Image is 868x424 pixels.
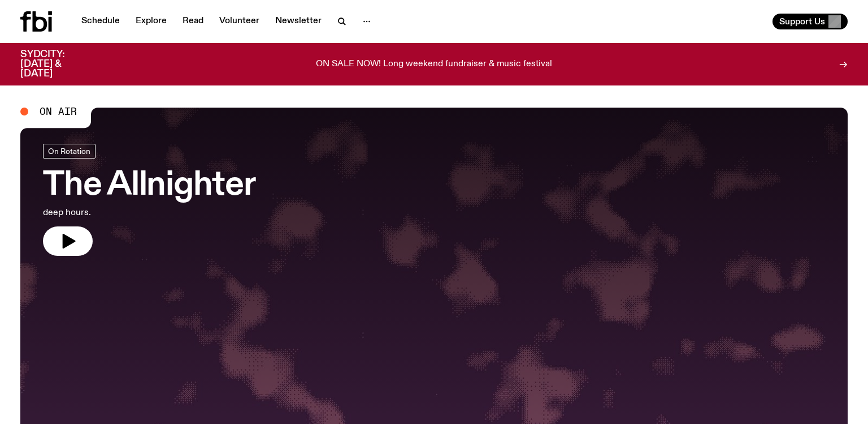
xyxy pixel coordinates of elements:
[268,14,328,29] a: Newsletter
[43,144,96,159] a: On Rotation
[75,14,127,29] a: Schedule
[48,147,90,155] span: On Rotation
[176,14,210,29] a: Read
[40,106,77,117] span: On Air
[43,206,255,220] p: deep hours.
[43,144,255,256] a: The Allnighterdeep hours.
[772,14,848,29] button: Support Us
[212,14,266,29] a: Volunteer
[129,14,173,29] a: Explore
[316,59,552,70] p: ON SALE NOW! Long weekend fundraiser & music festival
[779,16,825,27] span: Support Us
[43,170,255,202] h3: The Allnighter
[20,50,93,79] h3: SYDCITY: [DATE] & [DATE]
